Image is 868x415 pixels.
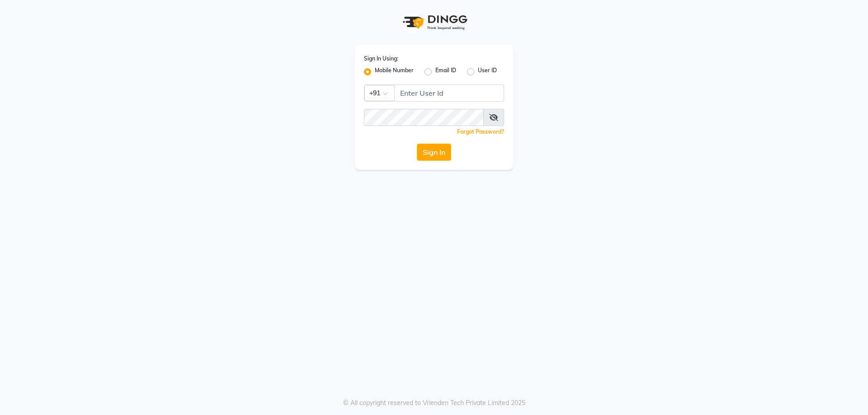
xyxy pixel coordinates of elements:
label: Mobile Number [375,66,414,77]
button: Sign In [417,144,451,161]
a: Forgot Password? [457,128,504,135]
input: Username [394,84,504,102]
label: Sign In Using: [364,55,398,63]
input: Username [364,109,484,126]
label: User ID [478,66,497,77]
label: Email ID [435,66,456,77]
img: logo1.svg [398,9,470,36]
